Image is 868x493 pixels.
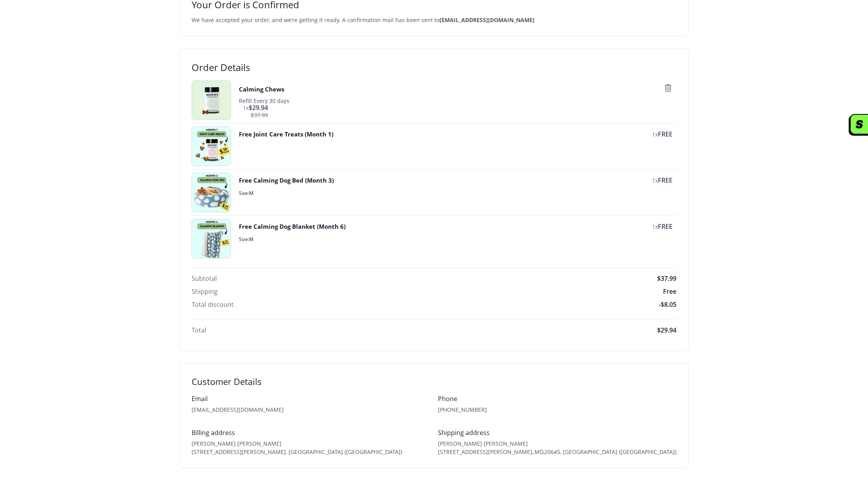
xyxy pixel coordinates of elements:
span: Email [192,394,430,403]
img: Free Calming Dog Bed (Month 3) [192,173,231,212]
span: We have accepted your order, and we’re getting it ready. A confirmation mail has been sent to [192,16,676,24]
span: Total discount [192,300,234,309]
span: $ 29.94 [657,326,676,334]
button: Calming Chews [239,84,284,94]
span: Shipping address [438,428,676,437]
span: [EMAIL_ADDRESS][DOMAIN_NAME] [192,406,284,413]
img: Calming Chews [192,81,231,120]
span: [EMAIL_ADDRESS][DOMAIN_NAME] [440,16,535,24]
span: [PHONE_NUMBER] [438,406,487,413]
button: Free Calming Dog Blanket (Month 6) [239,222,346,231]
button: Free Joint Care Treats (Month 1) [239,130,333,138]
span: $ 37.99 [251,112,268,118]
span: -$8.05 [659,300,676,309]
span: 1 x [652,131,658,138]
span: [PERSON_NAME] [PERSON_NAME] [438,439,676,448]
span: 1 x [243,104,249,112]
span: 1 x [652,223,658,230]
span: FREE [658,130,672,138]
span: 1 x [652,177,658,184]
span: Size: M [239,235,672,243]
span: Phone [438,394,676,403]
span: Billing address [192,428,430,437]
span: Shipping [192,287,218,296]
span: Size: M [239,189,672,197]
span: [STREET_ADDRESS][PERSON_NAME] , , MD , 20645 , [GEOGRAPHIC_DATA] ([GEOGRAPHIC_DATA]) [438,448,676,456]
span: Total [192,326,206,334]
span: Order Details [192,60,676,75]
span: FREE [658,176,672,185]
span: Subtotal [192,274,217,283]
span: FREE [658,222,672,231]
span: [STREET_ADDRESS][PERSON_NAME] , [GEOGRAPHIC_DATA] ([GEOGRAPHIC_DATA]) [192,448,430,456]
span: [PERSON_NAME] [PERSON_NAME] [192,439,430,448]
span: Free [663,287,676,296]
img: Free Calming Dog Blanket (Month 6) [192,219,231,258]
span: $ 29.94 [249,103,268,112]
span: Customer Details [192,375,676,388]
span: $ 37.99 [657,274,676,283]
button: Free Calming Dog Bed (Month 3) [239,176,334,185]
img: Free Joint Care Treats (Month 1) [192,127,231,166]
span: Refill Every 30 days [239,97,289,105]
